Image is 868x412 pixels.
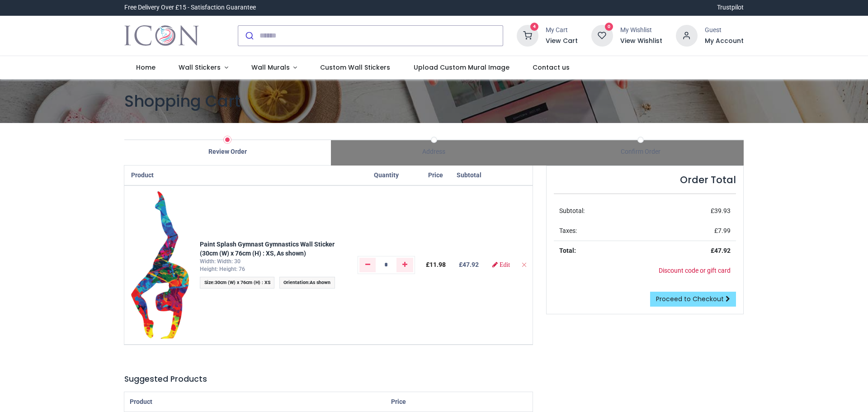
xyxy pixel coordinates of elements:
th: Subtotal [451,166,487,186]
a: My Account [705,37,744,46]
th: Price [420,166,451,186]
a: 4 [517,31,538,38]
span: Home [136,63,156,72]
a: Paint Splash Gymnast Gymnastics Wall Sticker (30cm (W) x 76cm (H) : XS, As shown) [200,241,335,257]
span: 7.99 [718,227,731,234]
span: Quantity [374,171,399,179]
div: Confirm Order [537,147,744,156]
div: Address [331,147,538,156]
button: Submit [238,26,259,46]
span: Height: Height: 76 [200,266,245,272]
div: My Wishlist [620,26,662,35]
img: DXIdy3wAAAAAElFTkSuQmCC [131,191,189,339]
span: 30cm (W) x 76cm (H) : XS [215,279,270,285]
span: £ [714,227,731,234]
a: 0 [591,31,613,38]
span: Wall Stickers [179,63,221,72]
span: Edit [500,261,510,268]
div: Review Order [124,147,331,156]
a: Logo of Icon Wall Stickers [124,23,199,48]
a: View Wishlist [620,37,662,46]
span: : [279,277,335,288]
div: Free Delivery Over £15 - Satisfaction Guarantee [124,3,256,12]
sup: 0 [605,23,613,31]
h5: Suggested Products [124,374,533,385]
strong: £ [711,247,731,254]
span: As shown [310,279,330,285]
div: Guest [705,26,744,35]
sup: 4 [530,23,539,31]
a: Wall Murals [240,56,309,80]
td: Taxes: [554,221,652,241]
a: Discount code or gift card [659,267,731,274]
span: Custom Wall Stickers [320,63,390,72]
div: My Cart [546,26,578,35]
a: Remove one [359,258,376,272]
span: 47.92 [462,261,479,268]
b: £ [459,261,479,268]
span: Contact us [533,63,570,72]
span: 39.93 [714,207,731,214]
span: 47.92 [714,247,731,254]
span: £ [426,261,446,268]
a: Edit [492,261,510,268]
a: Add one [396,258,413,272]
a: Proceed to Checkout [650,292,736,307]
td: Subtotal: [554,201,652,221]
span: Proceed to Checkout [656,294,724,303]
strong: Total: [559,247,576,254]
span: : [200,277,274,288]
a: View Cart [546,37,578,46]
a: Wall Stickers [167,56,240,80]
span: Wall Murals [251,63,290,72]
a: Remove from cart [521,261,527,268]
span: Size [204,279,213,285]
a: Trustpilot [717,3,744,12]
span: Width: Width: 30 [200,258,241,265]
img: Icon Wall Stickers [124,23,199,48]
span: £ [711,207,731,214]
th: Product [124,166,194,186]
h4: Order Total [554,173,736,186]
span: Orientation [283,279,308,285]
h1: Shopping Cart [124,90,744,112]
span: 11.98 [429,261,446,268]
span: Upload Custom Mural Image [414,63,509,72]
